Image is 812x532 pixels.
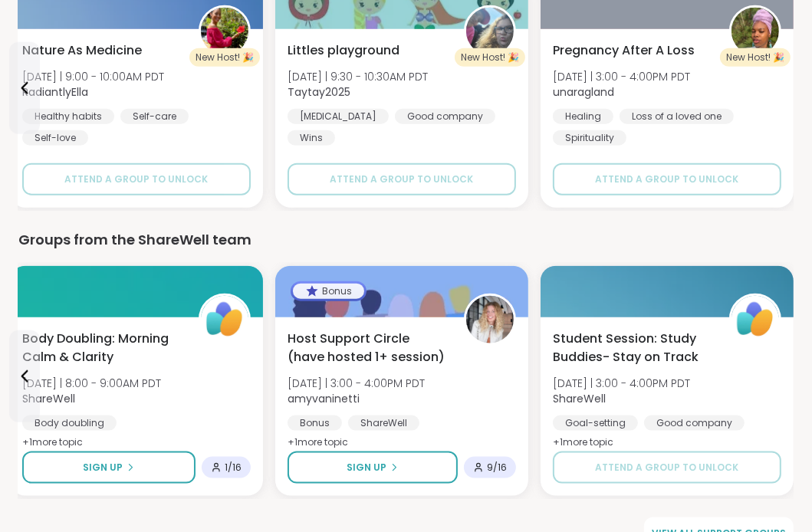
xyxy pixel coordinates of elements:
[225,461,242,474] span: 1 / 16
[553,84,614,100] b: unaragland
[288,163,516,195] button: Attend a group to unlock
[620,109,734,124] div: Loss of a loved one
[553,330,712,366] span: Student Session: Study Buddies- Stay on Track
[288,391,360,406] b: amyvaninetti
[120,109,189,124] div: Self-care
[553,130,626,146] div: Spirituality
[288,330,447,366] span: Host Support Circle (have hosted 1+ session)
[553,391,606,406] b: ShareWell
[288,415,342,431] div: Bonus
[553,376,690,391] span: [DATE] | 3:00 - 4:00PM PDT
[22,452,196,484] button: Sign Up
[288,84,350,100] b: Taytay2025
[65,172,209,186] span: Attend a group to unlock
[466,8,514,55] img: Taytay2025
[22,41,142,60] span: Nature As Medicine
[18,229,794,251] div: Groups from the ShareWell team
[487,461,507,474] span: 9 / 16
[348,415,419,431] div: ShareWell
[553,41,695,60] span: Pregnancy After A Loss
[596,461,739,475] span: Attend a group to unlock
[347,461,386,475] span: Sign Up
[553,69,690,84] span: [DATE] | 3:00 - 4:00PM PDT
[288,376,425,391] span: [DATE] | 3:00 - 4:00PM PDT
[22,69,164,84] span: [DATE] | 9:00 - 10:00AM PDT
[22,163,251,195] button: Attend a group to unlock
[731,296,779,343] img: ShareWell
[22,84,88,100] b: RadiantlyElla
[553,163,781,195] button: Attend a group to unlock
[293,284,364,299] div: Bonus
[22,391,75,406] b: ShareWell
[466,296,514,343] img: amyvaninetti
[596,172,739,186] span: Attend a group to unlock
[330,172,474,186] span: Attend a group to unlock
[288,41,399,60] span: Littles playground
[288,69,428,84] span: [DATE] | 9:30 - 10:30AM PDT
[553,452,781,484] button: Attend a group to unlock
[731,8,779,55] img: unaragland
[22,330,182,366] span: Body Doubling: Morning Calm & Clarity
[22,130,88,146] div: Self-love
[201,296,248,343] img: ShareWell
[395,109,495,124] div: Good company
[201,8,248,55] img: RadiantlyElla
[455,48,525,67] div: New Host! 🎉
[22,376,161,391] span: [DATE] | 8:00 - 9:00AM PDT
[288,452,458,484] button: Sign Up
[288,130,335,146] div: Wins
[22,415,117,431] div: Body doubling
[288,109,389,124] div: [MEDICAL_DATA]
[644,415,745,431] div: Good company
[22,109,114,124] div: Healthy habits
[720,48,791,67] div: New Host! 🎉
[553,109,613,124] div: Healing
[83,461,123,475] span: Sign Up
[189,48,260,67] div: New Host! 🎉
[553,415,638,431] div: Goal-setting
